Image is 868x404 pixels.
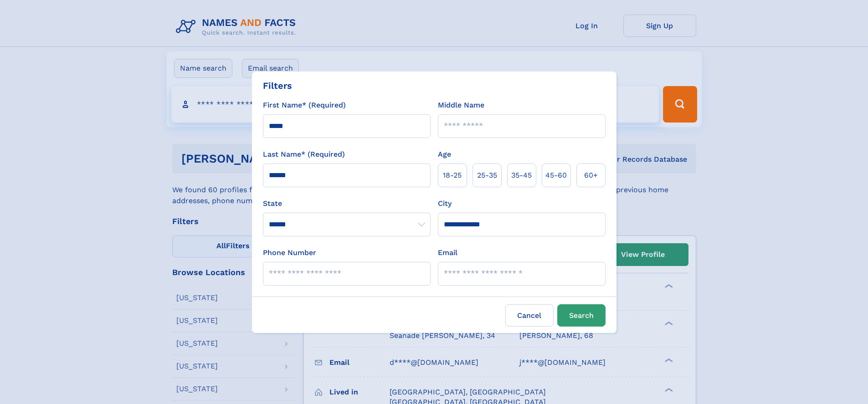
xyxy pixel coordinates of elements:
[263,247,316,258] label: Phone Number
[263,198,431,209] label: State
[557,304,606,327] button: Search
[505,304,554,327] label: Cancel
[545,170,567,181] span: 45‑60
[511,170,532,181] span: 35‑45
[438,149,451,160] label: Age
[438,100,484,111] label: Middle Name
[477,170,497,181] span: 25‑35
[263,149,345,160] label: Last Name* (Required)
[438,198,452,209] label: City
[263,79,292,92] div: Filters
[263,100,346,111] label: First Name* (Required)
[443,170,462,181] span: 18‑25
[438,247,457,258] label: Email
[584,170,598,181] span: 60+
